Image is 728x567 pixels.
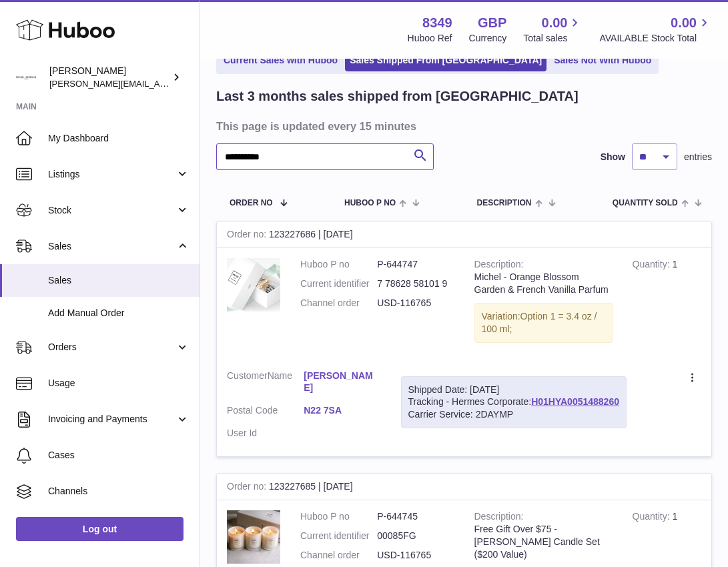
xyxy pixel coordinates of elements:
div: Shipped Date: [DATE] [408,384,619,396]
strong: Description [474,511,524,525]
a: Sales Shipped From [GEOGRAPHIC_DATA] [345,49,547,71]
span: Sales [48,274,190,287]
h2: Last 3 months sales shipped from [GEOGRAPHIC_DATA] [216,87,579,105]
div: Carrier Service: 2DAYMP [408,408,619,421]
a: 0.00 Total sales [523,14,583,45]
dt: User Id [227,427,304,440]
img: michel-germain-paris-michel-collection-perfume-fragrance-parfum-candle-set-topdown.jpg [227,510,280,564]
dd: P-644745 [377,510,454,523]
img: katy.taghizadeh@michelgermain.com [16,67,36,87]
span: Usage [48,377,190,390]
strong: Quantity [633,259,673,273]
dd: 00085FG [377,530,454,542]
dt: Channel order [300,297,377,310]
span: 0.00 [671,14,697,32]
a: Current Sales with Huboo [219,49,342,71]
span: Total sales [523,32,583,45]
span: Customer [227,370,268,381]
span: Order No [230,199,273,207]
dt: Channel order [300,549,377,562]
span: AVAILABLE Stock Total [599,32,712,45]
dt: Huboo P no [300,258,377,271]
a: H01HYA0051488260 [531,396,619,407]
h3: This page is updated every 15 minutes [216,119,709,133]
strong: Order no [227,481,269,495]
span: Stock [48,204,175,217]
dt: Huboo P no [300,510,377,523]
span: Listings [48,168,175,181]
span: Huboo P no [344,199,396,207]
span: Description [476,199,531,207]
a: [PERSON_NAME] [304,370,380,395]
a: 0.00 AVAILABLE Stock Total [599,14,712,45]
span: Channels [48,485,190,498]
img: 83491673466486.jpg [227,258,280,312]
span: Cases [48,449,190,462]
a: Log out [16,517,184,541]
div: Variation: [474,303,613,343]
dd: 7 78628 58101 9 [377,277,454,290]
dt: Current identifier [300,530,377,542]
label: Show [601,151,625,163]
strong: GBP [478,14,506,32]
span: Quantity Sold [613,199,678,207]
dd: P-644747 [377,258,454,271]
td: 1 [623,248,711,359]
div: 123227685 | [DATE] [217,474,711,500]
span: My Dashboard [48,132,190,145]
strong: Description [474,259,524,273]
span: entries [684,151,712,163]
dd: USD-116765 [377,549,454,562]
span: Sales [48,240,175,253]
span: Option 1 = 3.4 oz / 100 ml; [482,311,597,334]
strong: Quantity [633,511,673,525]
div: [PERSON_NAME] [49,65,169,90]
span: 0.00 [542,14,568,32]
div: Currency [469,32,507,45]
div: Michel - Orange Blossom Garden & French Vanilla Parfum [474,271,613,296]
span: Orders [48,341,175,354]
div: Tracking - Hermes Corporate: [401,376,627,429]
span: Invoicing and Payments [48,413,175,426]
span: Add Manual Order [48,307,190,320]
a: Sales Not With Huboo [549,49,656,71]
a: N22 7SA [304,404,380,417]
div: Free Gift Over $75 - [PERSON_NAME] Candle Set ($200 Value) [474,523,613,561]
div: 123227686 | [DATE] [217,221,711,248]
dd: USD-116765 [377,297,454,310]
dt: Current identifier [300,277,377,290]
strong: 8349 [422,14,452,32]
div: Huboo Ref [408,32,452,45]
dt: Name [227,370,304,398]
span: [PERSON_NAME][EMAIL_ADDRESS][DOMAIN_NAME] [49,78,268,89]
dt: Postal Code [227,404,304,420]
strong: Order no [227,229,269,243]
